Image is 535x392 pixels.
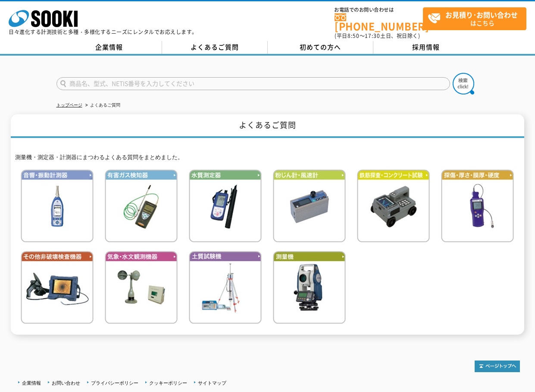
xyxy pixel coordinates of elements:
[162,41,268,54] a: よくあるご質問
[335,13,423,31] a: [PHONE_NUMBER]
[189,169,262,242] img: 水質測定器
[365,32,380,40] span: 17:30
[15,153,519,162] p: 測量機・測定器・計測器にまつわるよくある質問をまとめました。
[56,41,162,54] a: 企業情報
[189,251,262,324] img: 土質試験機
[373,41,479,54] a: 採用情報
[445,9,518,20] strong: お見積り･お問い合わせ
[335,32,420,40] span: (平日 ～ 土日、祝日除く)
[428,8,526,29] span: はこちら
[441,169,514,242] img: 探傷・厚さ・膜厚・硬度
[56,103,82,107] a: トップページ
[335,7,423,13] span: お電話でのお問い合わせは
[11,114,524,138] h1: よくあるご質問
[198,380,226,386] a: サイトマップ
[105,251,178,324] img: 気象・水文観測機器
[105,169,178,242] img: 有害ガス検知器
[21,251,94,324] img: その他非破壊検査機器
[273,251,346,324] img: 測量機
[91,380,138,386] a: プライバシーポリシー
[9,29,197,34] p: 日々進化する計測技術と多種・多様化するニーズにレンタルでお応えします。
[475,361,520,372] img: トップページへ
[21,169,94,242] img: 音響・振動計測器
[56,77,450,90] input: 商品名、型式、NETIS番号を入力してください
[52,380,80,386] a: お問い合わせ
[22,380,41,386] a: 企業情報
[347,32,360,40] span: 8:50
[149,380,187,386] a: クッキーポリシー
[84,101,120,110] li: よくあるご質問
[357,169,430,242] img: 鉄筋検査・コンクリート試験
[273,169,346,242] img: 粉じん計・風速計
[423,7,526,30] a: お見積り･お問い合わせはこちら
[268,41,373,54] a: 初めての方へ
[300,42,341,52] span: 初めての方へ
[453,73,474,94] img: btn_search.png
